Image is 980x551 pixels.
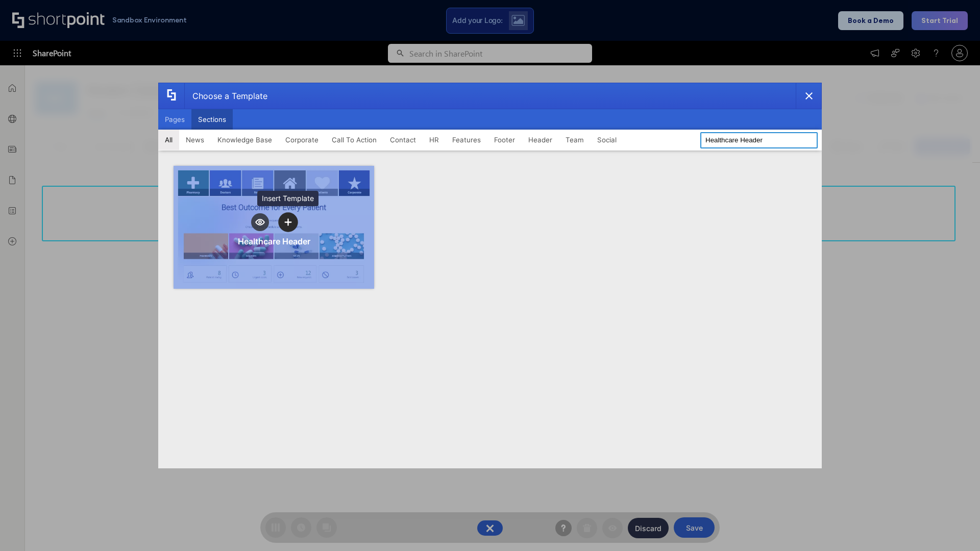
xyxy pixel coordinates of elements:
iframe: Chat Widget [929,502,980,551]
button: Team [559,130,591,150]
button: Corporate [279,130,325,150]
button: Pages [158,109,191,130]
input: Search [700,132,818,148]
button: Social [591,130,623,150]
button: HR [423,130,446,150]
button: Sections [191,109,233,130]
button: Knowledge Base [211,130,279,150]
button: Footer [487,130,522,150]
button: News [179,130,211,150]
div: Choose a Template [184,83,267,109]
button: Call To Action [325,130,383,150]
button: Contact [383,130,423,150]
button: Header [522,130,559,150]
button: All [158,130,179,150]
button: Features [446,130,487,150]
div: Healthcare Header [238,236,310,246]
div: template selector [158,83,822,468]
